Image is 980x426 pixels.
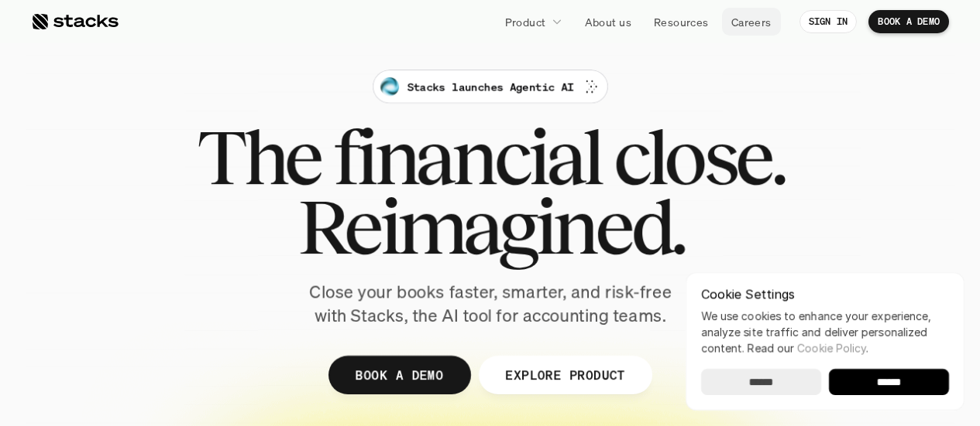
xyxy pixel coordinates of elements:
[333,122,600,192] span: financial
[585,14,631,30] p: About us
[576,8,641,36] a: About us
[505,14,546,30] p: Product
[297,280,684,328] p: Close your books faster, smarter, and risk-free with Stacks, the AI tool for accounting teams.
[878,16,940,27] p: BOOK A DEMO
[328,356,470,394] a: BOOK A DEMO
[731,14,772,30] p: Careers
[478,356,652,394] a: EXPLORE PRODUCT
[799,10,858,33] a: SIGN IN
[748,342,868,355] span: Read our .
[868,10,949,33] a: BOOK A DEMO
[297,192,683,261] span: Reimagined.
[505,363,625,386] p: EXPLORE PRODUCT
[197,122,320,192] span: The
[809,16,848,27] p: SIGN IN
[645,8,718,36] a: Resources
[614,122,784,192] span: close.
[654,14,709,30] p: Resources
[407,79,573,95] p: Stacks launches Agentic AI
[373,70,607,104] a: Stacks launches Agentic AI
[722,8,781,36] a: Careers
[701,288,949,300] p: Cookie Settings
[701,308,949,356] p: We use cookies to enhance your experience, analyze site traffic and deliver personalized content.
[355,363,443,386] p: BOOK A DEMO
[797,342,866,355] a: Cookie Policy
